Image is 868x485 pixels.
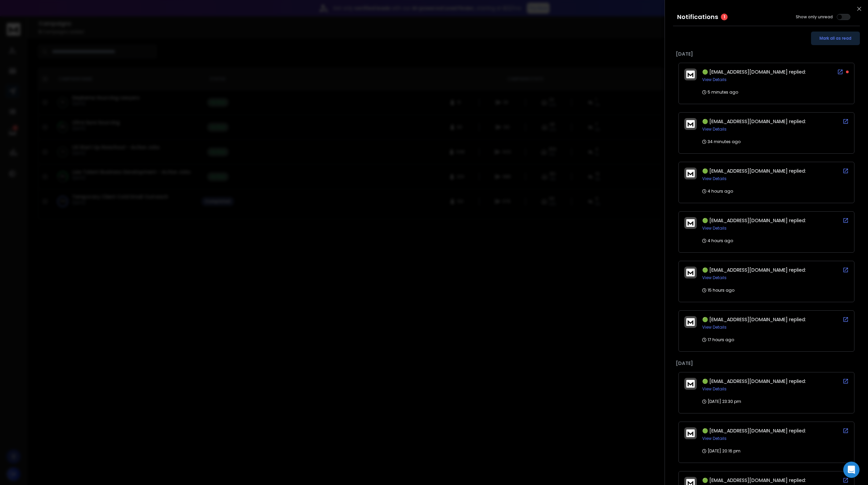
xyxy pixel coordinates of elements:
p: 4 hours ago [702,189,733,194]
img: logo [686,429,695,437]
div: Open Intercom Messenger [843,462,860,478]
button: View Details [702,176,727,181]
span: 🟢 [EMAIL_ADDRESS][DOMAIN_NAME] replied: [702,118,806,125]
img: logo [686,318,695,326]
p: [DATE] 20:16 pm [702,448,741,454]
button: View Details [702,127,727,132]
p: [DATE] [676,51,857,57]
button: View Details [702,436,727,441]
p: 5 minutes ago [702,90,738,95]
span: 🟢 [EMAIL_ADDRESS][DOMAIN_NAME] replied: [702,316,806,323]
img: logo [686,71,695,78]
p: 17 hours ago [702,337,734,343]
button: View Details [702,325,727,330]
button: Mark all as read [811,32,860,45]
span: 🟢 [EMAIL_ADDRESS][DOMAIN_NAME] replied: [702,69,806,75]
img: logo [686,380,695,388]
p: 34 minutes ago [702,139,741,144]
button: View Details [702,275,727,280]
span: 🟢 [EMAIL_ADDRESS][DOMAIN_NAME] replied: [702,217,806,224]
span: Mark all as read [820,36,851,41]
img: logo [686,219,695,227]
p: 15 hours ago [702,288,734,293]
span: 🟢 [EMAIL_ADDRESS][DOMAIN_NAME] replied: [702,427,806,434]
img: logo [686,120,695,128]
label: Show only unread [796,14,833,20]
span: 1 [721,14,728,20]
h3: Notifications [677,12,718,22]
button: View Details [702,77,727,82]
img: logo [686,170,695,177]
button: View Details [702,386,727,392]
p: [DATE] 23:30 pm [702,399,741,404]
img: logo [686,269,695,276]
span: 🟢 [EMAIL_ADDRESS][DOMAIN_NAME] replied: [702,378,806,385]
p: 4 hours ago [702,238,733,244]
span: 🟢 [EMAIL_ADDRESS][DOMAIN_NAME] replied: [702,477,806,484]
span: 🟢 [EMAIL_ADDRESS][DOMAIN_NAME] replied: [702,168,806,174]
span: 🟢 [EMAIL_ADDRESS][DOMAIN_NAME] replied: [702,267,806,273]
button: View Details [702,226,727,231]
p: [DATE] [676,360,857,367]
